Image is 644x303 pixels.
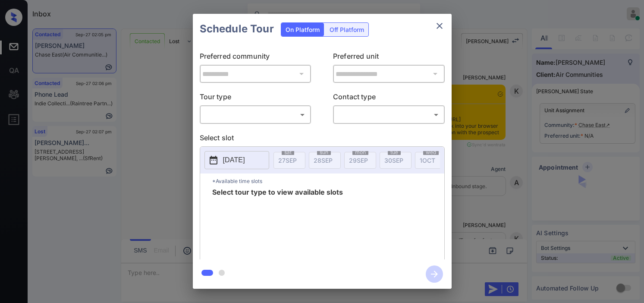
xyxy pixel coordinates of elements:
p: Preferred unit [333,51,445,65]
button: close [431,17,448,35]
div: On Platform [281,23,324,36]
p: Tour type [200,92,311,105]
p: Preferred community [200,51,311,65]
p: *Available time slots [212,174,444,189]
p: Contact type [333,92,445,105]
p: [DATE] [223,155,245,165]
h2: Schedule Tour [193,14,281,44]
p: Select slot [200,133,445,146]
button: [DATE] [204,151,269,169]
span: Select tour type to view available slots [212,189,343,258]
div: Off Platform [325,23,368,36]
